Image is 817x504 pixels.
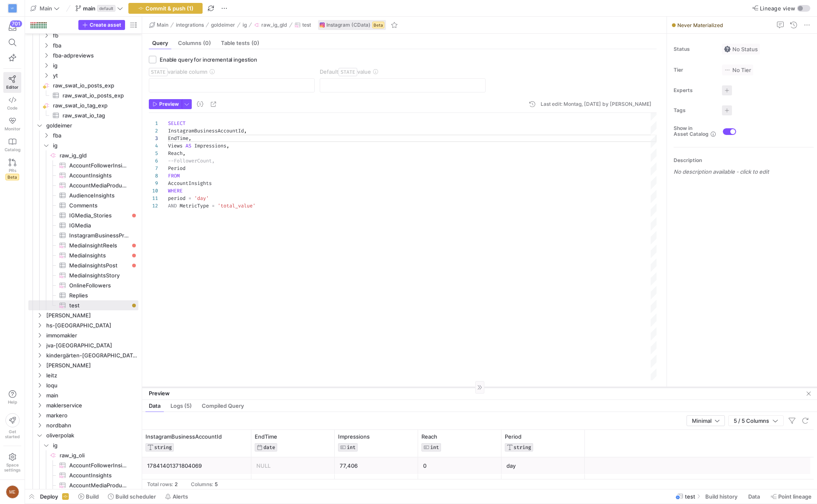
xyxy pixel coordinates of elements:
a: OnlineFollowers​​​​​​​​​ [28,280,138,290]
span: MediaInsights​​​​​​​​​ [69,251,129,260]
span: Enable query for incremental ingestion [160,56,257,63]
button: ig [241,20,249,30]
button: Main [28,3,62,14]
span: immomakler [46,331,137,340]
button: goldeimer [209,20,237,30]
div: Press SPACE to select this row. [28,400,138,410]
p: No description available - click to edit [674,168,814,175]
span: Data [748,493,760,500]
div: 0 [340,474,413,491]
div: Press SPACE to select this row. [28,480,138,490]
span: Beta [5,174,19,180]
button: Build scheduler [104,489,160,504]
a: AccountInsights​​​​​​​​​ [28,470,138,480]
div: 17841401371804069 [147,474,246,491]
div: Press SPACE to select this row. [28,300,138,310]
span: (0) [203,40,211,46]
button: Help [3,387,21,408]
span: raw_swat_io_posts_exp​​​​​​​​​ [63,91,129,100]
div: Press SPACE to select this row. [28,80,138,90]
img: No tier [724,67,731,73]
span: Monitor [5,126,20,131]
div: 17841401371804069 [147,458,246,474]
span: raw_ig_gld [261,22,287,28]
div: 40,980 [423,474,496,491]
span: STATE [338,68,357,76]
div: Press SPACE to select this row. [28,360,138,370]
button: raw_ig_gld [252,20,289,30]
div: Press SPACE to select this row. [28,90,138,100]
div: 701 [10,20,22,27]
span: STRING [514,444,531,450]
button: ME [3,483,21,501]
a: Comments​​​​​​​​​ [28,200,138,210]
button: 701 [3,20,21,35]
button: 5 / 5 Columns [728,415,784,426]
div: Press SPACE to select this row. [28,440,138,450]
div: Press SPACE to select this row. [28,150,138,160]
button: Alerts [161,489,192,504]
span: Impressions [338,433,370,440]
span: Experts [674,87,715,93]
span: raw_swat_io_tag_exp​​​​​​​​ [53,101,137,110]
div: Press SPACE to select this row. [28,450,138,460]
span: ig [53,441,137,450]
a: IGMedia_Stories​​​​​​​​​ [28,210,138,220]
div: Press SPACE to select this row. [28,270,138,280]
a: Code [3,93,21,114]
span: = [188,195,191,202]
span: (0) [251,40,259,46]
span: Tier [674,67,715,73]
span: FROM [168,172,180,179]
span: DATE [263,444,275,450]
span: Reach [168,150,183,157]
div: Press SPACE to select this row. [28,460,138,470]
span: Replies​​​​​​​​​ [69,291,129,300]
div: 5 [149,150,158,157]
span: Comments​​​​​​​​​ [69,201,129,210]
a: raw_swat_io_posts_exp​​​​​​​​ [28,80,138,90]
span: Period [168,165,185,172]
span: raw_swat_io_tag​​​​​​​​​ [63,111,129,120]
div: Press SPACE to select this row. [28,290,138,300]
div: Press SPACE to select this row. [28,330,138,340]
span: test​​​​​​​​​ [69,301,129,310]
button: Build history [702,489,743,504]
div: 5 [215,482,218,487]
a: AudienceInsights​​​​​​​​​ [28,190,138,200]
span: AccountFollowerInsights​​​​​​​​​ [69,461,129,470]
div: Press SPACE to select this row. [28,180,138,190]
span: Data [149,403,160,409]
span: INT [430,444,439,450]
a: MediaInsightsStory​​​​​​​​​ [28,270,138,280]
span: Create asset [90,22,121,28]
div: NULL [256,458,330,474]
span: 5 / 5 Columns [734,417,772,424]
span: Columns [178,40,211,46]
span: fb [53,31,137,40]
span: oliverpolak [46,431,137,440]
button: Build [75,489,103,504]
div: Press SPACE to select this row. [28,60,138,70]
span: period [168,195,185,202]
a: raw_ig_gld​​​​​​​​ [28,150,138,160]
span: 'day' [194,195,209,202]
div: 0 [423,458,496,474]
span: ig [53,141,137,150]
div: 7 [149,165,158,172]
span: Instagram (CData) [326,22,371,28]
div: Press SPACE to select this row. [28,110,138,120]
a: Editor [3,72,21,93]
span: AccountInsights​​​​​​​​​ [69,471,129,480]
span: Code [7,105,18,110]
span: INT [347,444,356,450]
span: loqu [46,381,137,390]
div: 1 [149,120,158,127]
span: MetricType [180,202,209,209]
span: ig [53,61,137,70]
span: [PERSON_NAME] [46,361,137,370]
span: AudienceInsights​​​​​​​​​ [69,191,129,200]
span: raw_ig_oli​​​​​​​​ [60,451,137,460]
span: Point lineage [778,493,812,500]
button: maindefault [73,3,125,14]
